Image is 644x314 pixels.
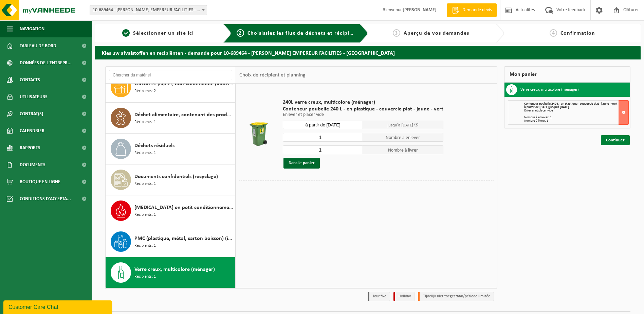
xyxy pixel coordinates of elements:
[520,84,579,95] h3: Verre creux, multicolore (ménager)
[524,109,628,112] div: Enlever et placer vide
[20,71,40,88] span: Contacts
[447,3,497,17] a: Demande devis
[524,105,569,109] strong: à partir de [DATE] jusqu'à [DATE]
[134,142,174,150] span: Déchets résiduels
[134,204,234,212] span: [MEDICAL_DATA] en petit conditionnement
[283,121,363,129] input: Sélectionnez date
[3,299,113,314] iframe: chat widget
[393,29,400,37] span: 3
[387,123,413,127] span: jusqu'à [DATE]
[134,119,156,125] span: Récipients: 1
[283,106,443,112] span: Conteneur poubelle 240 L - en plastique - couvercle plat - jaune - vert
[122,29,130,37] span: 1
[106,226,236,257] button: PMC (plastique, métal, carton boisson) (industriel) Récipients: 1
[134,80,234,88] span: Carton et papier, non-conditionné (industriel)
[134,265,215,274] span: Verre creux, multicolore (ménager)
[504,66,630,83] div: Mon panier
[106,164,236,195] button: Documents confidentiels (recyclage) Récipients: 1
[20,105,43,122] span: Contrat(s)
[403,7,437,13] strong: [PERSON_NAME]
[134,173,218,181] span: Documents confidentiels (recyclage)
[550,29,557,37] span: 4
[560,31,595,36] span: Confirmation
[363,145,443,154] span: Nombre à livrer
[134,150,156,156] span: Récipients: 1
[134,88,156,94] span: Récipients: 2
[20,37,56,54] span: Tableau de bord
[106,103,236,134] button: Déchet alimentaire, contenant des produits d'origine animale, non emballé, catégorie 3 Récipients: 1
[134,274,156,280] span: Récipients: 1
[106,257,236,288] button: Verre creux, multicolore (ménager) Récipients: 1
[404,31,469,36] span: Aperçu de vos demandes
[20,88,48,105] span: Utilisateurs
[106,72,236,103] button: Carton et papier, non-conditionné (industriel) Récipients: 2
[524,119,628,123] div: Nombre à livrer: 1
[134,243,156,249] span: Récipients: 1
[98,29,218,37] a: 1Sélectionner un site ici
[109,70,232,80] input: Chercher du matériel
[524,102,617,106] span: Conteneur poubelle 240 L - en plastique - couvercle plat - jaune - vert
[393,292,415,301] li: Holiday
[20,156,45,173] span: Documents
[95,46,641,59] h2: Kies uw afvalstoffen en recipiënten - demande pour 10-689464 - [PERSON_NAME] EMPEREUR FACILITIES ...
[461,7,493,14] span: Demande devis
[363,133,443,142] span: Nombre à enlever
[90,5,207,15] span: 10-689464 - ELIA EMPEREUR FACILITIES - BRUXELLES
[601,135,630,145] a: Continuer
[133,31,194,36] span: Sélectionner un site ici
[20,173,60,190] span: Boutique en ligne
[237,29,244,37] span: 2
[134,234,234,243] span: PMC (plastique, métal, carton boisson) (industriel)
[20,122,44,139] span: Calendrier
[418,292,494,301] li: Tijdelijk niet toegestaan/période limitée
[106,134,236,164] button: Déchets résiduels Récipients: 1
[368,292,390,301] li: Jour fixe
[20,54,72,71] span: Données de l'entrepr...
[283,112,443,117] p: Enlever et placer vide
[247,31,361,36] span: Choisissiez les flux de déchets et récipients
[283,99,443,106] span: 240L verre creux, multicolore (ménager)
[20,190,71,207] span: Conditions d'accepta...
[236,67,309,84] div: Choix de récipient et planning
[20,139,40,156] span: Rapports
[90,5,207,15] span: 10-689464 - ELIA EMPEREUR FACILITIES - BRUXELLES
[524,116,628,119] div: Nombre à enlever: 1
[134,111,234,119] span: Déchet alimentaire, contenant des produits d'origine animale, non emballé, catégorie 3
[20,20,44,37] span: Navigation
[134,181,156,187] span: Récipients: 1
[134,212,156,218] span: Récipients: 1
[283,158,320,169] button: Dans le panier
[106,195,236,226] button: [MEDICAL_DATA] en petit conditionnement Récipients: 1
